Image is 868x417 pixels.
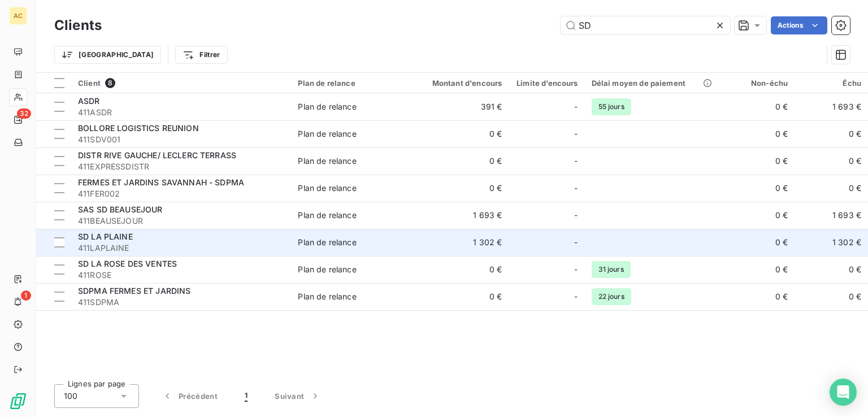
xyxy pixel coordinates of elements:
td: 1 693 € [795,93,868,120]
td: 0 € [721,283,795,310]
span: - [574,183,578,194]
span: SD LA ROSE DES VENTES [78,259,177,268]
span: DISTR RIVE GAUCHE/ LECLERC TERRASS [78,150,236,160]
input: Rechercher [561,16,730,34]
td: 0 € [410,147,509,175]
div: Plan de relance [298,237,356,248]
td: 0 € [721,202,795,229]
div: Open Intercom Messenger [830,379,857,406]
td: 0 € [721,147,795,175]
span: - [574,155,578,167]
div: Plan de relance [298,264,356,275]
span: 411SDV001 [78,134,284,145]
div: Plan de relance [298,210,356,221]
div: AC [9,7,27,25]
button: Suivant [261,384,335,408]
div: Plan de relance [298,79,403,88]
span: 411ASDR [78,107,284,118]
span: 22 jours [592,288,631,305]
td: 0 € [410,175,509,202]
span: - [574,101,578,112]
span: - [574,128,578,140]
span: SAS SD BEAUSEJOUR [78,205,163,214]
span: SDPMA FERMES ET JARDINS [78,286,190,296]
img: Logo LeanPay [9,392,27,410]
td: 0 € [795,120,868,147]
td: 0 € [795,175,868,202]
span: 32 [17,108,31,119]
span: ASDR [78,96,100,106]
span: 1 [245,390,248,402]
td: 1 302 € [795,229,868,256]
div: Échu [801,79,861,88]
button: Actions [771,16,827,34]
td: 0 € [721,256,795,283]
span: - [574,264,578,275]
td: 0 € [721,175,795,202]
span: FERMES ET JARDINS SAVANNAH - SDPMA [78,177,244,187]
span: 411LAPLAINE [78,242,284,254]
td: 0 € [721,120,795,147]
span: 31 jours [592,261,631,278]
td: 391 € [410,93,509,120]
span: BOLLORE LOGISTICS REUNION [78,123,199,133]
div: Plan de relance [298,155,356,167]
span: Client [78,79,101,88]
span: 55 jours [592,98,631,115]
span: 411BEAUSEJOUR [78,215,284,227]
span: 411ROSE [78,270,284,281]
div: Plan de relance [298,291,356,302]
button: [GEOGRAPHIC_DATA] [54,46,161,64]
td: 0 € [410,283,509,310]
h3: Clients [54,15,102,36]
td: 0 € [795,147,868,175]
button: Filtrer [175,46,227,64]
span: 411SDPMA [78,297,284,308]
td: 0 € [410,120,509,147]
span: 100 [64,390,77,402]
div: Plan de relance [298,128,356,140]
td: 1 693 € [410,202,509,229]
td: 0 € [795,256,868,283]
div: Non-échu [728,79,788,88]
div: Délai moyen de paiement [592,79,715,88]
div: Plan de relance [298,101,356,112]
td: 1 693 € [795,202,868,229]
button: 1 [231,384,261,408]
div: Montant d'encours [417,79,502,88]
td: 1 302 € [410,229,509,256]
span: 1 [21,290,31,301]
td: 0 € [410,256,509,283]
td: 0 € [721,229,795,256]
button: Précédent [148,384,231,408]
span: 411EXPRESSDISTR [78,161,284,172]
td: 0 € [721,93,795,120]
div: Limite d’encours [515,79,578,88]
div: Plan de relance [298,183,356,194]
span: 8 [105,78,115,88]
span: - [574,237,578,248]
span: - [574,291,578,302]
span: 411FER002 [78,188,284,199]
span: - [574,210,578,221]
td: 0 € [795,283,868,310]
span: SD LA PLAINE [78,232,133,241]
